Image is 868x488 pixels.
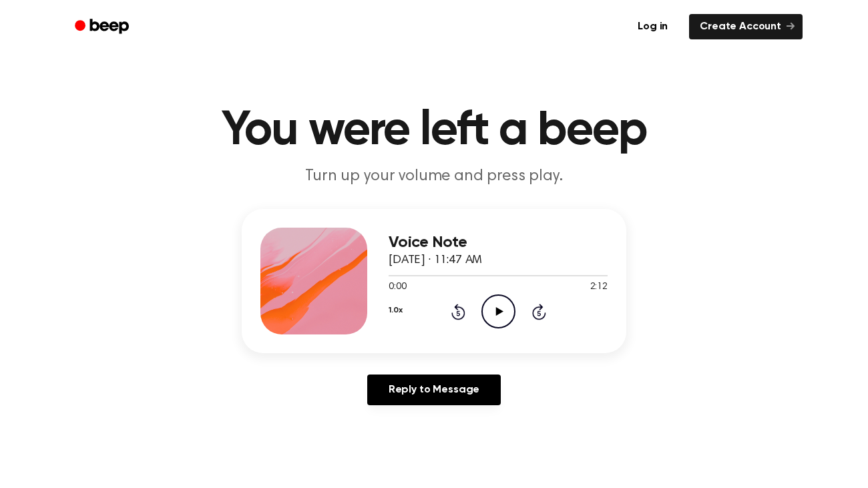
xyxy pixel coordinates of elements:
h1: You were left a beep [92,107,776,155]
span: 2:12 [590,280,608,294]
p: Turn up your volume and press play. [178,166,690,188]
h3: Voice Note [389,234,608,252]
span: [DATE] · 11:47 AM [389,254,482,266]
a: Log in [624,11,681,42]
button: 1.0x [389,299,402,322]
span: 0:00 [389,280,406,294]
a: Create Account [689,14,803,39]
a: Beep [65,14,141,40]
a: Reply to Message [367,375,501,405]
